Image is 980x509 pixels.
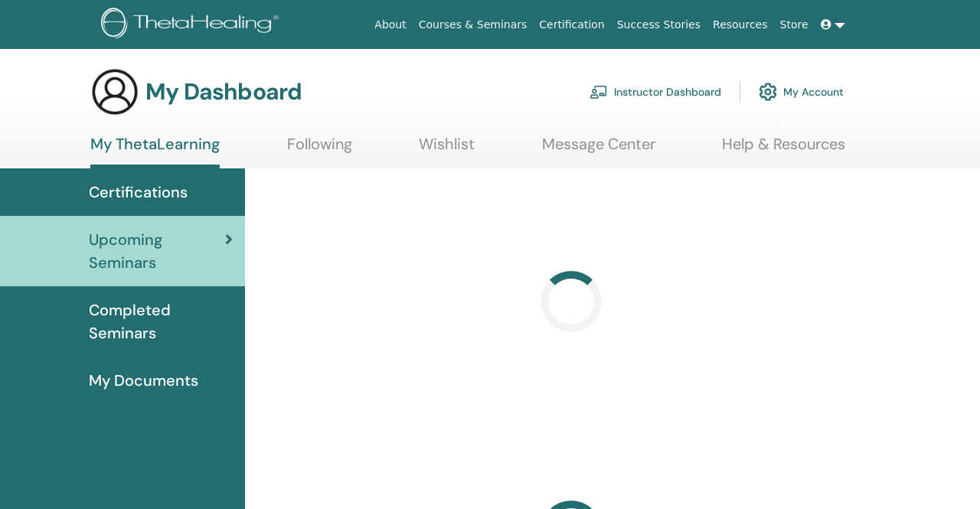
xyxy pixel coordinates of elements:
img: generic-user-icon.jpg [90,67,139,116]
a: My ThetaLearning [90,135,220,168]
a: About [368,11,412,39]
a: My Account [759,75,844,109]
span: Certifications [89,181,188,204]
a: Following [287,135,352,165]
a: Success Stories [611,11,707,39]
span: My Documents [89,369,198,392]
img: cog.svg [759,79,777,105]
a: Store [774,11,815,39]
img: chalkboard-teacher.svg [590,85,608,99]
a: Instructor Dashboard [590,75,721,109]
a: Wishlist [419,135,475,165]
a: Certification [533,11,610,39]
a: Resources [707,11,774,39]
a: Courses & Seminars [413,11,534,39]
h3: My Dashboard [145,78,302,106]
span: Completed Seminars [89,299,233,344]
a: Help & Resources [722,135,845,165]
img: logo.png [101,8,284,42]
span: Upcoming Seminars [89,228,225,274]
a: Message Center [542,135,655,165]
